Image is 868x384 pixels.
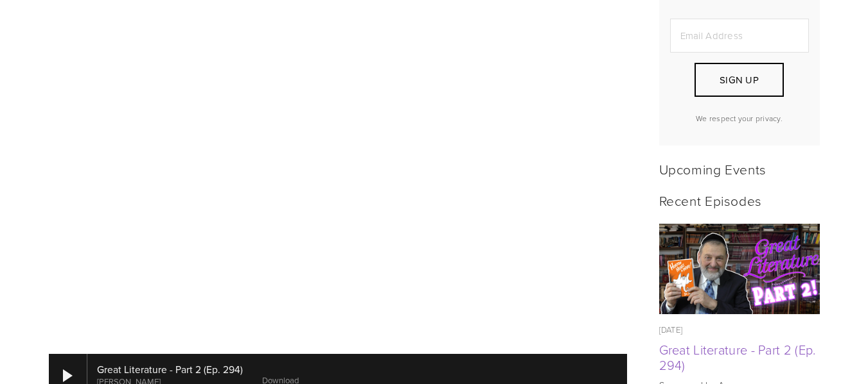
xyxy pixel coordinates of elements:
button: Sign Up [695,63,783,97]
iframe: YouTube video player [49,14,627,338]
time: [DATE] [659,324,683,335]
input: Email Address [670,19,809,53]
p: We respect your privacy. [670,113,809,124]
h2: Upcoming Events [659,161,820,177]
span: Sign Up [720,73,759,87]
h2: Recent Episodes [659,192,820,208]
a: Great Literature - Part 2 (Ep. 294) [659,340,816,374]
img: Great Literature - Part 2 (Ep. 294) [659,224,820,314]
